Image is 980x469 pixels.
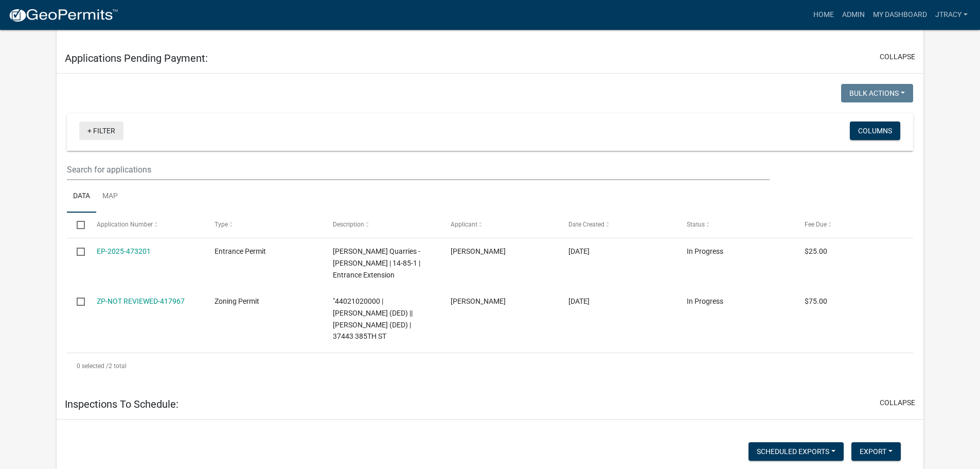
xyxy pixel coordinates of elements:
h5: Inspections To Schedule: [65,398,179,410]
button: Columns [850,121,900,140]
datatable-header-cell: Fee Due [795,213,913,237]
span: Date Created [568,221,604,228]
a: EP-2025-473201 [97,247,151,255]
input: Search for applications [67,159,769,180]
span: In Progress [687,247,723,255]
span: Applicant [451,221,477,228]
a: Map [96,180,124,213]
a: My Dashboard [869,5,931,25]
button: Export [851,442,901,461]
span: 0 selected / [77,362,109,370]
datatable-header-cell: Application Number [87,213,205,237]
span: 09/03/2025 [568,247,590,255]
span: $75.00 [805,297,827,305]
span: Entrance Permit [215,247,266,255]
span: $25.00 [805,247,827,255]
button: Bulk Actions [841,84,913,102]
datatable-header-cell: Date Created [559,213,676,237]
datatable-header-cell: Select [67,213,86,237]
span: Zoning Permit [215,297,259,305]
div: 2 total [67,353,913,379]
span: Wendling Quarries - Josh Binneboese | 14-85-1 | Entrance Extension [333,247,420,279]
span: "44021020000 | Leppert, Ryan (DED) || Csesznegi, Caitlin (DED) | 37443 385TH ST [333,297,413,340]
a: jtracy [931,5,972,25]
span: 05/08/2025 [568,297,590,305]
span: In Progress [687,297,723,305]
div: collapse [57,74,923,390]
datatable-header-cell: Status [677,213,795,237]
span: Status [687,221,705,228]
span: Josh Binneboese [451,247,506,255]
a: ZP-NOT REVIEWED-417967 [97,297,185,305]
button: collapse [880,397,915,408]
span: Type [215,221,228,228]
span: Description [333,221,364,228]
h5: Applications Pending Payment: [65,52,208,64]
span: Caitlin Csesznegi [451,297,506,305]
a: + Filter [79,121,123,140]
a: Home [809,5,838,25]
span: Application Number [97,221,153,228]
a: Data [67,180,96,213]
a: Admin [838,5,869,25]
datatable-header-cell: Type [205,213,323,237]
span: Fee Due [805,221,827,228]
datatable-header-cell: Applicant [441,213,559,237]
datatable-header-cell: Description [323,213,440,237]
button: Scheduled Exports [749,442,844,461]
button: collapse [880,51,915,62]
